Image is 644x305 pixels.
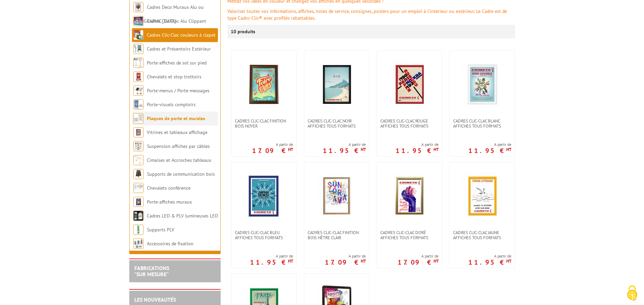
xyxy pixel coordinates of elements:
[304,118,369,129] a: Cadres clic-clac noir affiches tous formats
[147,101,196,108] a: Porte-visuels comptoirs
[377,118,442,129] a: Cadres clic-clac rouge affiches tous formats
[133,44,143,54] img: Cadres et Présentoirs Extérieur
[468,149,511,153] p: 11.95 €
[323,142,366,147] span: A partir de
[459,61,506,108] img: Cadres clic-clac blanc affiches tous formats
[506,147,511,152] sup: HT
[134,265,169,278] a: FABRICATIONS"Sur Mesure"
[380,230,439,240] span: Cadres clic-clac doré affiches tous formats
[231,230,296,240] a: Cadres clic-clac bleu affiches tous formats
[133,58,143,68] img: Porte-affiches de sol sur pied
[133,141,143,151] img: Suspension affiches par câbles
[468,253,511,259] span: A partir de
[147,143,210,149] a: Suspension affiches par câbles
[133,239,143,249] img: Accessoires de fixation
[386,61,433,108] img: Cadres clic-clac rouge affiches tous formats
[396,142,439,147] span: A partir de
[133,2,143,12] img: Cadres Deco Muraux Alu ou Bois
[133,113,143,123] img: Plaques de porte et murales
[468,142,511,147] span: A partir de
[147,60,206,66] a: Porte-affiches de sol sur pied
[133,72,143,82] img: Chevalets et stop trottoirs
[231,25,256,38] p: 10 produits
[506,258,511,264] sup: HT
[304,230,369,240] a: Cadres clic-clac finition Bois Hêtre clair
[380,118,439,129] span: Cadres clic-clac rouge affiches tous formats
[133,197,143,207] img: Porte-affiches muraux
[453,118,511,129] span: Cadres clic-clac blanc affiches tous formats
[147,185,191,191] a: Chevalets conférence
[434,258,439,264] sup: HT
[147,74,201,80] a: Chevalets et stop trottoirs
[377,230,442,240] a: Cadres clic-clac doré affiches tous formats
[147,171,215,177] a: Supports de communication bois
[252,142,293,147] span: A partir de
[250,260,293,264] p: 11.95 €
[133,85,143,96] img: Porte-menus / Porte-messages
[147,32,216,38] a: Cadres Clic-Clac couleurs à clapet
[361,258,366,264] sup: HT
[133,30,143,40] img: Cadres Clic-Clac couleurs à clapet
[147,241,194,247] a: Accessoires de fixation
[133,225,143,235] img: Supports PLV
[394,172,425,220] img: Cadres clic-clac doré affiches tous formats
[227,8,507,21] font: Valoriser toutes vos informations, affiches, notes de service, consignes, posters pour un emploi ...
[147,227,174,233] a: Supports PLV
[133,211,143,221] img: Cadres LED & PLV lumineuses LED
[147,18,206,24] a: Cadres Clic-Clac Alu Clippant
[147,115,205,121] a: Plaques de porte et murales
[147,129,207,135] a: Vitrines et tableaux affichage
[133,155,143,165] img: Cimaises et Accroches tableaux
[133,169,143,179] img: Supports de communication bois
[396,149,439,153] p: 11.95 €
[450,118,515,129] a: Cadres clic-clac blanc affiches tous formats
[147,46,211,52] a: Cadres et Présentoirs Extérieur
[240,172,288,220] img: Cadres clic-clac bleu affiches tous formats
[398,260,439,264] p: 17.09 €
[134,296,176,303] a: LES NOUVEAUTÉS
[133,99,143,110] img: Porte-visuels comptoirs
[620,282,644,305] button: Cookies (fenêtre modale)
[147,199,192,205] a: Porte-affiches muraux
[147,213,218,219] a: Cadres LED & PLV lumineuses LED
[252,149,293,153] p: 17.09 €
[147,157,211,163] a: Cimaises et Accroches tableaux
[468,260,511,264] p: 11.95 €
[235,230,293,240] span: Cadres clic-clac bleu affiches tous formats
[313,61,360,108] img: Cadres clic-clac noir affiches tous formats
[325,253,366,259] span: A partir de
[288,147,293,152] sup: HT
[453,230,511,240] span: Cadres clic-clac jaune affiches tous formats
[240,61,288,108] img: CADRES CLIC-CLAC FINITION BOIS NOYER
[308,230,366,240] span: Cadres clic-clac finition Bois Hêtre clair
[133,183,143,193] img: Chevalets conférence
[434,147,439,152] sup: HT
[459,172,506,220] img: Cadres clic-clac jaune affiches tous formats
[231,118,296,129] a: CADRES CLIC-CLAC FINITION BOIS NOYER
[325,260,366,264] p: 17.09 €
[288,258,293,264] sup: HT
[450,230,515,240] a: Cadres clic-clac jaune affiches tous formats
[133,127,143,137] img: Vitrines et tableaux affichage
[313,172,360,220] img: Cadres clic-clac finition Bois Hêtre clair
[308,118,366,129] span: Cadres clic-clac noir affiches tous formats
[624,285,641,302] img: Cookies (fenêtre modale)
[250,253,293,259] span: A partir de
[133,4,204,24] a: Cadres Deco Muraux Alu ou [GEOGRAPHIC_DATA]
[398,253,439,259] span: A partir de
[147,88,209,94] a: Porte-menus / Porte-messages
[361,147,366,152] sup: HT
[323,149,366,153] p: 11.95 €
[235,118,293,129] span: CADRES CLIC-CLAC FINITION BOIS NOYER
